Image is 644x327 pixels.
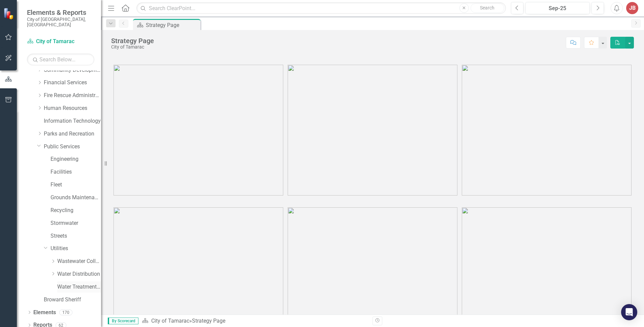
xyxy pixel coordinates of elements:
a: Broward Sheriff [44,296,101,304]
a: Water Treatment Plant [57,283,101,291]
div: Sep-25 [528,4,587,12]
a: Utilities [51,245,101,252]
div: City of Tamarac [111,44,154,50]
a: Streets [51,232,101,240]
a: Wastewater Collection [57,258,101,265]
button: JB [626,2,638,14]
small: City of [GEOGRAPHIC_DATA], [GEOGRAPHIC_DATA] [27,17,94,28]
a: Public Services [44,143,101,151]
span: Search [480,5,494,10]
a: Parks and Recreation [44,130,101,138]
a: City of Tamarac [151,318,189,324]
a: Engineering [51,155,101,163]
input: Search Below... [27,54,94,65]
a: Recycling [51,207,101,214]
input: Search ClearPoint... [136,2,506,14]
a: Facilities [51,168,101,176]
div: Open Intercom Messenger [621,304,637,320]
a: Stormwater [51,219,101,227]
a: Fire Rescue Administration [44,92,101,99]
span: Elements & Reports [27,8,94,17]
img: tamarac1%20v3.png [114,65,283,196]
button: Sep-25 [525,2,590,14]
img: ClearPoint Strategy [3,7,15,20]
a: Grounds Maintenance [51,194,101,202]
div: Strategy Page [192,318,225,324]
a: Elements [33,309,56,317]
a: Information Technology [44,117,101,125]
span: By Scorecard [108,318,138,324]
a: Financial Services [44,79,101,87]
div: Strategy Page [146,21,199,29]
div: 170 [59,309,72,315]
a: Fleet [51,181,101,189]
a: City of Tamarac [27,38,94,46]
div: » [142,317,367,325]
a: Human Resources [44,105,101,112]
a: Water Distribution [57,270,101,278]
img: tamarac2%20v3.png [288,65,457,196]
img: tamarac3%20v3.png [462,65,632,196]
button: Search [471,3,504,13]
div: Strategy Page [111,37,154,44]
